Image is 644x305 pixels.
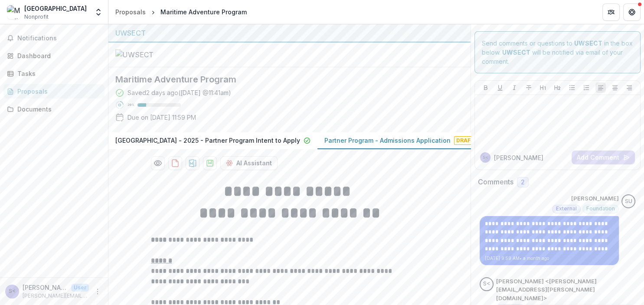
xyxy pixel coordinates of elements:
h2: Comments [478,178,513,186]
div: Maritime Adventure Program [160,7,247,16]
button: Add Comment [572,151,635,164]
span: External [556,206,577,212]
button: Align Left [595,82,606,93]
button: download-proposal [186,156,199,170]
button: More [92,286,103,297]
button: Partners [602,3,620,21]
p: [PERSON_NAME] <[PERSON_NAME][EMAIL_ADDRESS][PERSON_NAME][DOMAIN_NAME]> [23,283,68,292]
button: Underline [495,82,505,93]
p: Due on [DATE] 11:59 PM [127,113,196,122]
button: download-proposal [168,156,182,170]
button: download-proposal [203,156,217,170]
p: [PERSON_NAME] [494,153,543,162]
span: Foundation [586,206,615,212]
strong: UWSECT [502,49,530,56]
span: Draft [454,136,477,145]
button: Notifications [3,31,105,45]
span: 2 [521,179,525,186]
button: Heading 1 [538,82,548,93]
a: Dashboard [3,49,105,63]
button: AI Assistant [220,156,278,170]
div: Send comments or questions to in the box below. will be notified via email of your comment. [474,31,641,73]
div: Sarah Cahill <sarah.cahill@mysticseaport.org> [483,281,490,287]
div: Proposals [17,87,98,96]
div: Dashboard [17,51,98,60]
button: Heading 2 [552,82,562,93]
div: Sarah Cahill <sarah.cahill@mysticseaport.org> [483,155,488,160]
button: Align Right [624,82,634,93]
button: Italicize [509,82,520,93]
p: 20 % [127,102,134,108]
div: Saved 2 days ago ( [DATE] @ 11:41am ) [127,88,231,97]
a: Proposals [3,84,105,98]
nav: breadcrumb [112,6,250,18]
p: [PERSON_NAME][EMAIL_ADDRESS][PERSON_NAME][DOMAIN_NAME] [23,292,89,300]
button: Get Help [623,3,641,21]
span: Notifications [17,35,101,42]
img: Mystic Seaport Museum [7,5,21,19]
h2: Maritime Adventure Program [115,74,450,85]
span: Nonprofit [24,13,49,21]
button: Bullet List [567,82,577,93]
p: [DATE] 9:59 AM • a month ago [485,255,614,262]
strong: UWSECT [574,39,602,47]
a: Proposals [112,6,149,18]
div: Scott Umbel [625,199,632,204]
button: Ordered List [581,82,592,93]
div: Tasks [17,69,98,78]
div: Documents [17,105,98,114]
div: Proposals [115,7,146,16]
a: Documents [3,102,105,116]
button: Strike [523,82,534,93]
button: Align Center [610,82,620,93]
p: [PERSON_NAME] [571,194,619,203]
button: Open entity switcher [92,3,105,21]
button: Preview 15006fb8-b40d-4937-ba92-20d5c4bdad7b-1.pdf [151,156,165,170]
button: Bold [481,82,491,93]
a: Tasks [3,66,105,81]
div: UWSECT [115,28,464,38]
p: [GEOGRAPHIC_DATA] - 2025 - Partner Program Intent to Apply [115,136,300,145]
p: Partner Program - Admissions Application [324,136,451,145]
div: Sarah Cahill <sarah.cahill@mysticseaport.org> [9,289,16,294]
p: User [71,284,89,292]
img: UWSECT [115,49,202,60]
div: [GEOGRAPHIC_DATA] [24,4,87,13]
p: [PERSON_NAME] <[PERSON_NAME][EMAIL_ADDRESS][PERSON_NAME][DOMAIN_NAME]> [496,277,635,303]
